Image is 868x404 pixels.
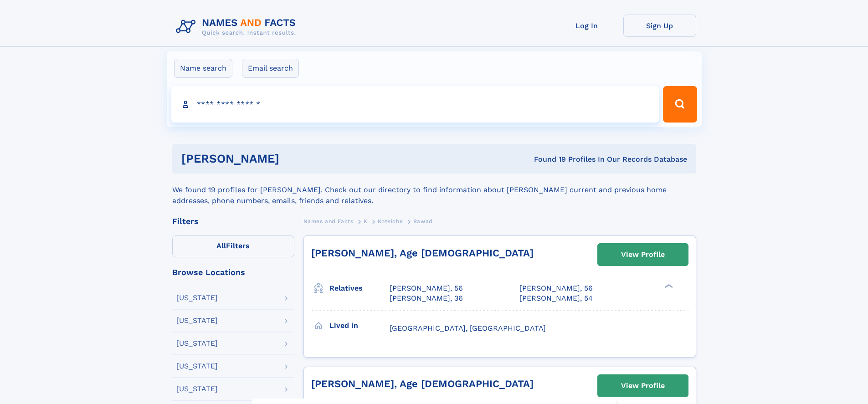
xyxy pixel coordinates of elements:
h1: [PERSON_NAME] [181,153,407,164]
a: K [364,215,368,227]
a: Names and Facts [303,215,354,227]
a: Koteiche [378,215,403,227]
div: [US_STATE] [176,294,218,302]
a: [PERSON_NAME], 56 [519,283,593,293]
a: [PERSON_NAME], 56 [390,283,463,293]
div: [US_STATE] [176,317,218,324]
a: [PERSON_NAME], Age [DEMOGRAPHIC_DATA] [311,247,534,259]
span: [GEOGRAPHIC_DATA], [GEOGRAPHIC_DATA] [390,324,546,332]
div: ❯ [663,283,673,289]
span: Koteiche [378,218,403,225]
label: Filters [172,235,294,257]
a: View Profile [598,375,688,397]
div: View Profile [621,375,665,396]
a: [PERSON_NAME], 54 [519,293,593,303]
div: View Profile [621,244,665,265]
input: search input [171,86,659,123]
label: Email search [242,59,299,78]
div: [US_STATE] [176,363,218,370]
div: [US_STATE] [176,340,218,347]
img: Logo Names and Facts [172,15,303,39]
div: We found 19 profiles for [PERSON_NAME]. Check out our directory to find information about [PERSON... [172,174,696,206]
a: Sign Up [623,15,696,37]
h3: Relatives [329,281,390,296]
label: Name search [174,59,232,78]
div: Browse Locations [172,268,294,276]
span: K [364,218,368,225]
div: Found 19 Profiles In Our Records Database [406,154,687,164]
span: All [216,241,226,250]
a: View Profile [598,244,688,266]
div: [US_STATE] [176,385,218,393]
a: [PERSON_NAME], 36 [390,293,463,303]
a: Log In [550,15,623,37]
h3: Lived in [329,318,390,333]
button: Search Button [663,86,697,123]
div: Filters [172,217,294,225]
a: [PERSON_NAME], Age [DEMOGRAPHIC_DATA] [311,378,534,389]
span: Rawad [413,218,433,225]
